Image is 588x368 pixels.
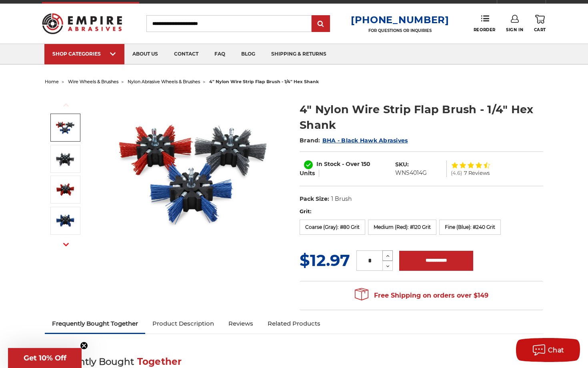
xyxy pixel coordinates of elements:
[137,356,182,367] span: Together
[55,118,75,138] img: 4 inch strip flap brush
[24,354,66,362] span: Get 10% Off
[206,44,233,64] a: faq
[114,93,274,253] img: 4 inch strip flap brush
[451,170,462,176] span: (4.6)
[300,208,543,216] label: Grit:
[221,315,260,332] a: Reviews
[52,51,116,57] div: SHOP CATEGORIES
[322,137,408,144] a: BHA - Black Hawk Abrasives
[45,356,134,367] span: Frequently Bought
[516,338,580,362] button: Chat
[42,8,122,39] img: Empire Abrasives
[56,236,76,253] button: Next
[351,14,449,26] a: [PHONE_NUMBER]
[534,15,546,32] a: Cart
[300,250,350,270] span: $12.97
[331,195,352,203] dd: 1 Brush
[548,346,564,354] span: Chat
[68,79,118,84] a: wire wheels & brushes
[506,27,523,32] span: Sign In
[209,79,319,84] span: 4" nylon wire strip flap brush - 1/4" hex shank
[260,315,328,332] a: Related Products
[316,160,340,168] span: In Stock
[55,211,75,231] img: 4" Nylon Wire Strip Flap Brush - 1/4" Hex Shank
[233,44,263,64] a: blog
[128,79,200,84] a: nylon abrasive wheels & brushes
[395,169,427,177] dd: WNS4014G
[342,160,360,168] span: - Over
[45,79,59,84] a: home
[124,44,166,64] a: about us
[300,102,543,133] h1: 4" Nylon Wire Strip Flap Brush - 1/4" Hex Shank
[361,160,370,168] span: 150
[313,16,329,32] input: Submit
[300,137,320,144] span: Brand:
[263,44,334,64] a: shipping & returns
[45,315,145,332] a: Frequently Bought Together
[355,288,488,304] span: Free Shipping on orders over $149
[474,15,496,32] a: Reorder
[80,342,88,350] button: Close teaser
[166,44,206,64] a: contact
[395,160,409,169] dt: SKU:
[56,96,76,114] button: Previous
[351,28,449,33] p: FOR QUESTIONS OR INQUIRIES
[534,27,546,32] span: Cart
[464,170,490,176] span: 7 Reviews
[300,170,315,177] span: Units
[474,27,496,32] span: Reorder
[55,180,75,200] img: 4" Nylon Wire Strip Flap Brush - 1/4" Hex Shank
[8,348,82,368] div: Get 10% OffClose teaser
[300,195,329,203] dt: Pack Size:
[145,315,221,332] a: Product Description
[55,149,75,169] img: 4" Nylon Wire Strip Flap Brush - 1/4" Hex Shank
